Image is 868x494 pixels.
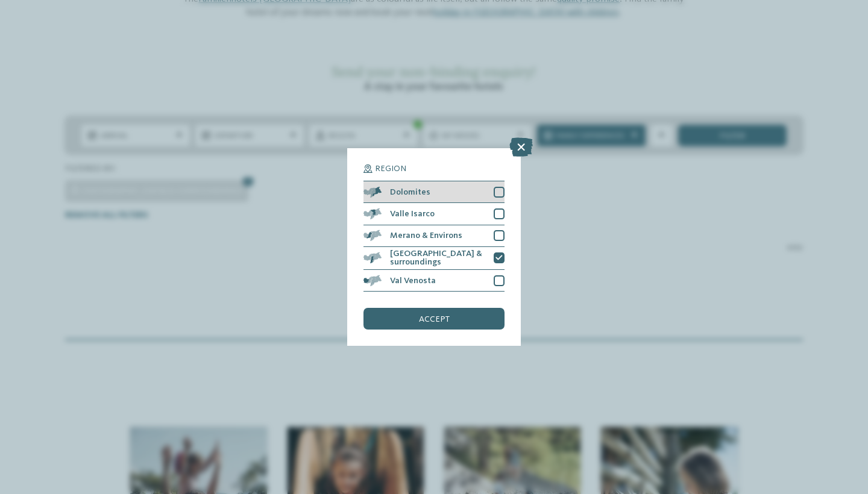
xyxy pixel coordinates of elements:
span: Val Venosta [390,277,436,285]
span: Merano & Environs [390,231,462,240]
span: accept [419,315,450,324]
span: Region [375,164,406,173]
span: Dolomites [390,188,430,196]
span: [GEOGRAPHIC_DATA] & surroundings [390,249,486,267]
span: Valle Isarco [390,210,435,218]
